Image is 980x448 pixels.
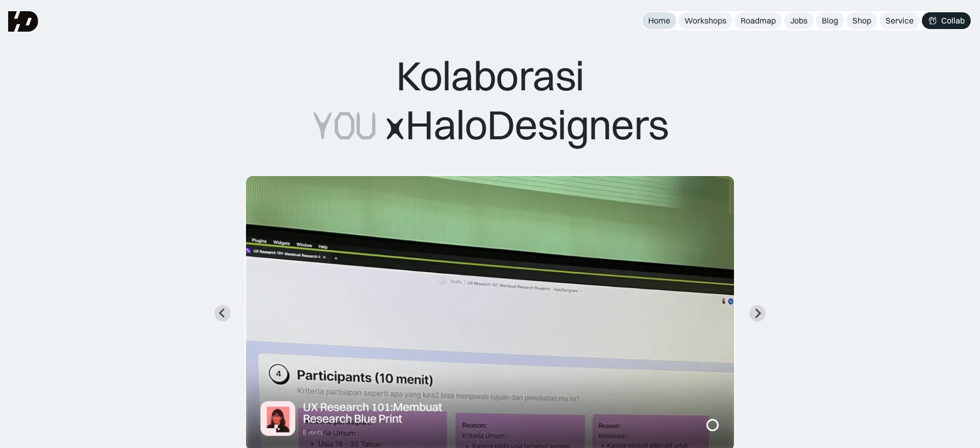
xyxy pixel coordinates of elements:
div: Workshops [684,15,726,26]
div: Kolaborasi HaloDesigners [311,51,668,151]
button: Previous slide [214,305,231,321]
div: Blog [822,15,838,26]
span: x [384,102,405,151]
div: Roadmap [741,15,776,26]
div: Jobs [790,15,807,26]
span: YOU [311,102,376,151]
div: Home [648,15,670,26]
a: Collab [922,12,971,29]
a: Home [642,12,676,29]
a: Workshops [678,12,732,29]
div: Shop [852,15,871,26]
a: Blog [816,12,844,29]
a: Roadmap [734,12,782,29]
a: Service [879,12,920,29]
a: Shop [846,12,877,29]
button: Next slide [749,305,766,321]
div: Collab [941,15,965,26]
a: Jobs [784,12,814,29]
div: Service [886,15,914,26]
